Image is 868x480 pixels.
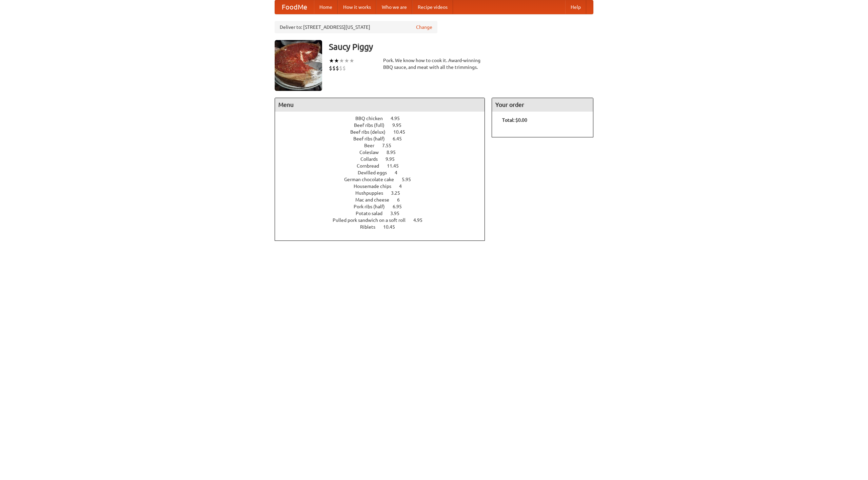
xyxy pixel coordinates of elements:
a: Riblets 10.45 [360,224,408,230]
span: 4 [399,184,409,189]
a: Beef ribs (full) 9.95 [354,122,414,128]
li: ★ [344,57,349,64]
a: Coleslaw 8.95 [359,150,408,155]
a: FoodMe [275,0,314,14]
span: 9.95 [392,122,408,128]
div: Deliver to: [STREET_ADDRESS][US_STATE] [275,21,437,33]
a: How it works [338,0,376,14]
a: Hushpuppies 3.25 [355,190,413,196]
a: Recipe videos [412,0,453,14]
li: $ [336,64,339,72]
li: $ [339,64,342,72]
span: Beef ribs (full) [354,122,391,128]
a: Devilled eggs 4 [358,170,410,175]
li: $ [342,64,346,72]
b: Total: $0.00 [502,117,527,123]
span: 5.95 [402,177,418,182]
span: Hushpuppies [355,190,390,196]
div: Pork. We know how to cook it. Award-winning BBQ sauce, and meat with all the trimmings. [383,57,485,71]
li: $ [332,64,336,72]
li: ★ [339,57,344,64]
span: BBQ chicken [355,116,390,121]
a: German chocolate cake 5.95 [344,177,423,182]
span: Devilled eggs [358,170,394,175]
span: Pulled pork sandwich on a soft roll [333,217,412,223]
a: Pork ribs (half) 6.95 [354,204,414,209]
span: Housemade chips [354,184,398,189]
span: Beer [364,143,381,148]
span: 10.45 [383,224,402,230]
a: Change [416,24,432,31]
span: 4 [395,170,404,175]
li: ★ [349,57,354,64]
li: $ [329,64,332,72]
span: Potato salad [356,211,389,216]
h4: Your order [492,98,593,112]
span: 8.95 [387,150,402,155]
h3: Saucy Piggy [329,40,593,54]
a: BBQ chicken 4.95 [355,116,412,121]
span: Pork ribs (half) [354,204,392,209]
a: Mac and cheese 6 [355,197,412,203]
a: Housemade chips 4 [354,184,414,189]
span: 3.25 [391,190,407,196]
a: Who we are [376,0,412,14]
li: ★ [334,57,339,64]
a: Help [565,0,586,14]
a: Cornbread 11.45 [357,163,411,169]
a: Home [314,0,338,14]
span: 7.55 [382,143,398,148]
span: Riblets [360,224,382,230]
span: German chocolate cake [344,177,401,182]
a: Collards 9.95 [360,156,407,162]
span: Beef ribs (delux) [350,129,392,135]
span: 3.95 [390,211,406,216]
span: Cornbread [357,163,386,169]
span: 4.95 [413,217,429,223]
a: Beer 7.55 [364,143,404,148]
span: 6.95 [393,204,409,209]
span: 10.45 [393,129,412,135]
li: ★ [329,57,334,64]
span: 4.95 [391,116,407,121]
span: 11.45 [387,163,406,169]
img: angular.jpg [275,40,322,91]
a: Beef ribs (half) 6.45 [353,136,414,141]
a: Beef ribs (delux) 10.45 [350,129,418,135]
a: Potato salad 3.95 [356,211,412,216]
h4: Menu [275,98,485,112]
span: Beef ribs (half) [353,136,392,141]
span: Mac and cheese [355,197,396,203]
span: 6 [397,197,407,203]
span: Coleslaw [359,150,386,155]
a: Pulled pork sandwich on a soft roll 4.95 [333,217,435,223]
span: 6.45 [393,136,409,141]
span: 9.95 [386,156,401,162]
span: Collards [360,156,384,162]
